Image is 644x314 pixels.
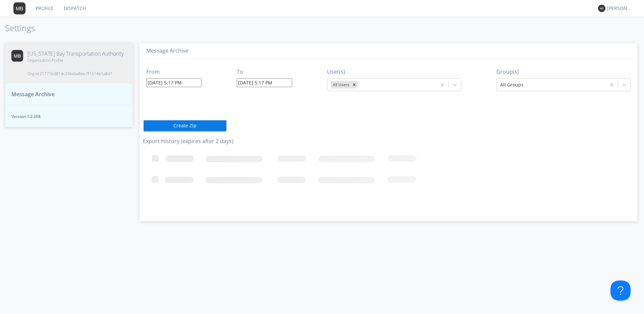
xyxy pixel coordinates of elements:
span: Organization Profile [28,57,123,63]
div: Remove All Users [351,81,358,88]
span: Version: 1.2.208 [11,114,126,119]
h3: From [146,69,202,75]
h3: To [237,69,292,75]
img: 373638.png [13,2,25,14]
h3: Message Archive [146,48,631,54]
img: 373638.png [598,5,605,12]
button: Create Zip [143,120,227,132]
button: Message Archive [5,83,133,105]
span: [US_STATE] Bay Transportation Authority [28,50,123,58]
span: Org id: 21771b381dc24bdaa6ee7f1514e5a8d7 [28,71,123,76]
h3: Group(s) [496,69,631,75]
button: Version:1.2.208 [5,105,133,127]
div: [PERSON_NAME] [607,5,632,12]
span: Message Archive [11,90,55,98]
iframe: Toggle Customer Support [610,280,631,301]
div: All Users [331,81,351,88]
h3: Export History (expires after 2 days) [143,138,634,144]
h3: User(s) [327,69,461,75]
button: [US_STATE] Bay Transportation AuthorityOrganization ProfileOrg id:21771b381dc24bdaa6ee7f1514e5a8d7 [5,43,133,84]
img: 373638.png [11,50,23,62]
